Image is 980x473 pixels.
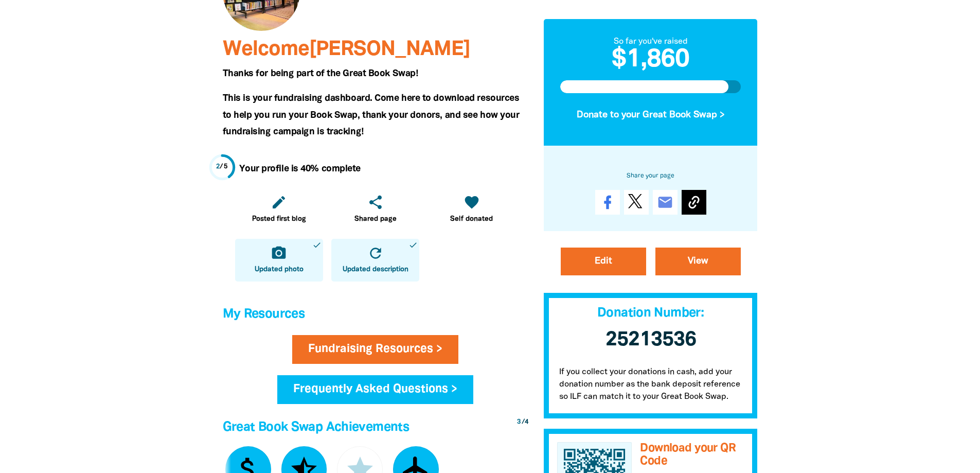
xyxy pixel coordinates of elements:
[331,239,419,282] a: refreshUpdated descriptiondone
[682,190,706,215] button: Copy Link
[560,36,741,48] div: So far you've raised
[271,245,287,261] i: camera_alt
[561,248,646,275] a: Edit
[216,162,228,172] div: / 5
[517,419,521,425] span: 3
[605,330,696,349] span: 25213536
[640,442,744,467] h3: Download your QR Code
[292,335,458,364] a: Fundraising Resources >
[271,194,287,211] i: edit
[277,375,473,404] a: Frequently Asked Questions >
[223,308,305,320] span: My Resources
[560,101,741,129] button: Donate to your Great Book Swap >
[343,265,408,275] span: Updated description
[354,214,397,224] span: Shared page
[464,194,480,211] i: favorite
[427,188,515,231] a: favoriteSelf donated
[235,188,323,231] a: editPosted first blog
[223,40,470,59] span: Welcome [PERSON_NAME]
[255,265,304,275] span: Updated photo
[450,214,493,224] span: Self donated
[367,245,384,261] i: refresh
[223,69,418,78] span: Thanks for being part of the Great Book Swap!
[235,239,323,282] a: camera_altUpdated photodone
[653,190,678,215] a: email
[223,417,528,438] h4: Great Book Swap Achievements
[216,164,220,170] span: 2
[517,417,528,427] div: / 4
[239,165,361,173] strong: Your profile is 40% complete
[408,240,418,250] i: done
[312,240,322,250] i: done
[597,307,704,319] span: Donation Number:
[367,194,384,211] i: share
[657,194,673,211] i: email
[223,94,520,136] span: This is your fundraising dashboard. Come here to download resources to help you run your Book Swa...
[252,214,306,224] span: Posted first blog
[560,48,741,73] h2: $1,860
[655,248,741,275] a: View
[544,356,758,418] p: If you collect your donations in cash, add your donation number as the bank deposit reference so ...
[624,190,649,215] a: Post
[560,170,741,182] h6: Share your page
[331,188,419,231] a: shareShared page
[595,190,620,215] a: Share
